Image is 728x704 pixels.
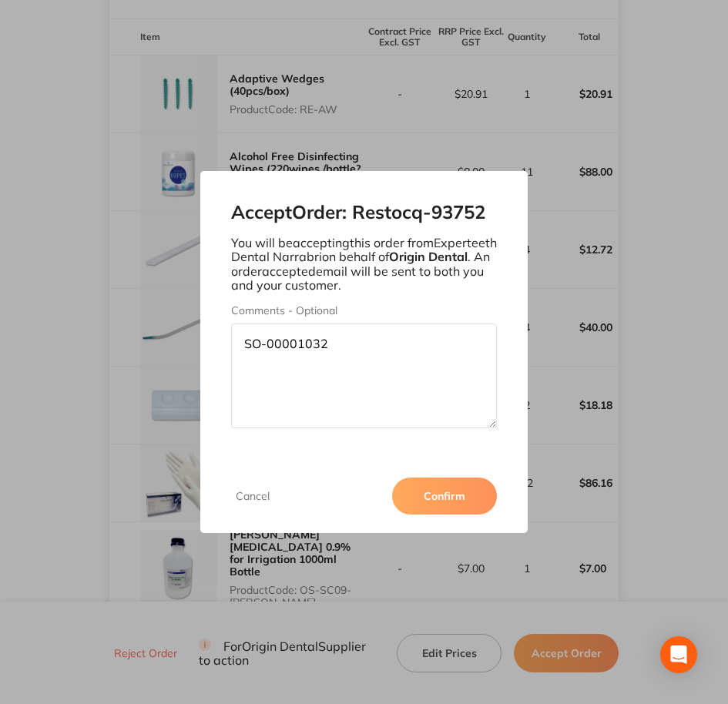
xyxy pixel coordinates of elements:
button: Confirm [392,478,497,515]
p: You will be accepting this order from Experteeth Dental Narrabri on behalf of . An order accepted... [231,236,497,293]
b: Origin Dental [389,249,468,264]
h2: Accept Order: Restocq- 93752 [231,202,497,223]
div: Open Intercom Messenger [660,636,697,673]
button: Cancel [231,489,274,503]
label: Comments - Optional [231,304,497,317]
